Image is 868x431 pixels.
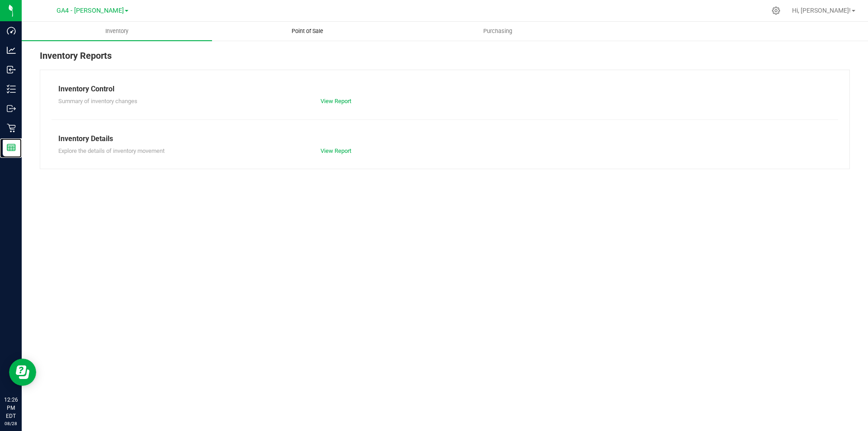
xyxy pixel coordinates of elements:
span: Point of Sale [279,27,335,35]
div: Manage settings [770,6,782,15]
inline-svg: Retail [7,123,16,133]
span: Summary of inventory changes [58,98,137,104]
a: Inventory [22,22,212,41]
span: GA4 - [PERSON_NAME] [57,7,124,14]
inline-svg: Analytics [7,46,16,55]
span: Inventory [93,27,141,35]
p: 08/28 [4,420,18,427]
p: 12:26 PM EDT [4,396,18,420]
span: Purchasing [471,27,524,35]
div: Inventory Reports [40,49,850,70]
iframe: Resource center [9,359,36,386]
inline-svg: Outbound [7,104,16,113]
a: Point of Sale [212,22,402,41]
inline-svg: Inventory [7,85,16,94]
div: Inventory Details [58,133,831,144]
a: View Report [321,98,351,104]
span: Explore the details of inventory movement [58,147,165,154]
a: Purchasing [402,22,593,41]
div: Inventory Control [58,84,831,95]
inline-svg: Dashboard [7,26,16,35]
span: Hi, [PERSON_NAME]! [792,7,851,14]
inline-svg: Reports [7,143,16,152]
inline-svg: Inbound [7,65,16,74]
a: View Report [321,147,351,154]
